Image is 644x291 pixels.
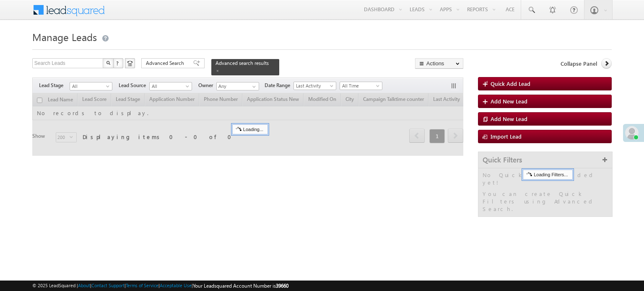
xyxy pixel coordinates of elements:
a: Acceptable Use [160,283,192,288]
button: Actions [415,58,463,69]
span: Advanced Search [146,59,187,67]
span: 39660 [276,283,288,289]
span: Last Activity [294,82,334,90]
a: About [78,283,90,288]
a: Last Activity [293,82,336,90]
a: All Time [340,82,382,90]
span: All [150,82,190,90]
span: Your Leadsquared Account Number is [193,283,288,289]
span: All Time [340,82,380,90]
span: All [70,82,110,90]
div: Loading... [232,124,268,134]
span: ? [116,59,120,67]
span: Add New Lead [491,98,527,105]
span: Import Lead [491,133,522,140]
div: Loading Filters... [523,170,572,180]
a: All [149,82,192,90]
span: © 2025 LeadSquared | | | | | [32,282,288,290]
button: ? [113,58,123,68]
span: Advanced search results [216,60,269,66]
span: Lead Source [119,82,149,89]
span: Manage Leads [32,30,97,44]
span: Collapse Panel [561,60,597,67]
span: Lead Stage [39,82,70,89]
a: All [70,82,112,90]
span: Owner [198,82,216,89]
span: Quick Add Lead [491,80,530,87]
input: Type to Search [216,82,259,90]
a: Terms of Service [126,283,158,288]
span: Date Range [265,82,293,89]
img: Search [106,61,110,65]
a: Contact Support [91,283,125,288]
span: Add New Lead [491,115,527,122]
a: Show All Items [248,82,258,91]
